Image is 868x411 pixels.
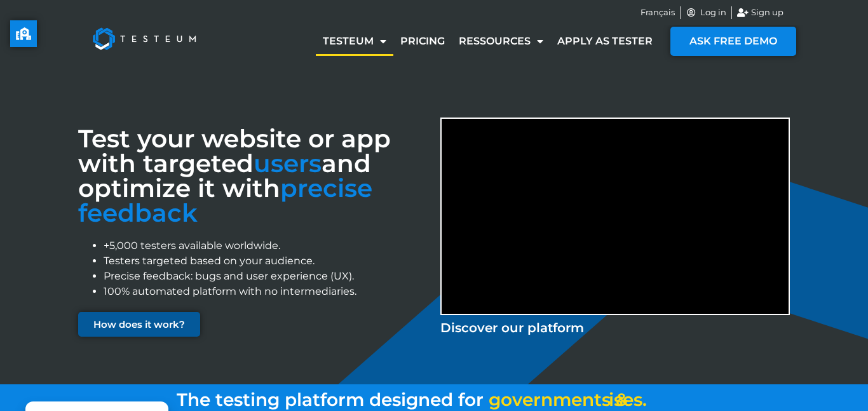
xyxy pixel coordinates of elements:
nav: Menu [316,27,660,56]
li: 100% automated platform with no intermediaries. [104,284,428,299]
li: Precise feedback: bugs and user experience (UX). [104,269,428,284]
a: Ressources [452,27,550,56]
span: Sign up [748,6,783,19]
a: How does it work? [78,312,200,337]
h3: Test your website or app with targeted and optimize it with [78,126,428,226]
iframe: Discover Testeum [442,119,789,314]
a: Français [641,6,675,19]
a: Testeum [316,27,393,56]
font: precise feedback [78,173,372,228]
span: How does it work? [93,320,185,329]
span: users [254,148,322,179]
span: s [602,389,611,411]
span: e [571,389,582,411]
li: Testers targeted based on your audience. [104,253,428,269]
span: n [582,389,594,411]
span: t [594,389,602,411]
a: ASK FREE DEMO [670,27,796,56]
a: Sign up [737,6,784,19]
button: privacy banner [10,20,37,47]
p: Discover our platform [440,318,790,337]
a: Apply as tester [550,27,660,56]
img: Testeum Logo - Application crowdtesting platform [78,13,210,64]
li: +5,000 testers available worldwide. [104,238,428,253]
span: & [616,389,628,411]
span: The testing platform designed for [177,389,484,410]
a: Log in [686,6,726,19]
span: Log in [697,6,726,19]
span: ASK FREE DEMO [689,36,777,46]
a: Pricing [393,27,452,56]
